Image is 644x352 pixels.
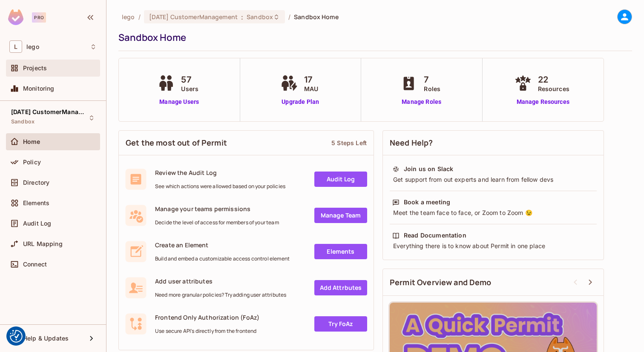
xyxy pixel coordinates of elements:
[390,137,433,148] span: Need Help?
[181,73,198,86] span: 57
[11,118,34,125] span: Sandbox
[118,31,628,44] div: Sandbox Home
[122,13,135,21] span: the active workspace
[10,330,23,343] img: Revisit consent button
[404,198,450,206] div: Book a meeting
[392,242,594,250] div: Everything there is to know about Permit in one place
[23,240,63,247] span: URL Mapping
[149,13,238,21] span: [DATE] CustomerManagement
[424,73,440,86] span: 7
[8,9,23,25] img: SReyMgAAAABJRU5ErkJggg==
[390,277,492,288] span: Permit Overview and Demo
[304,84,318,93] span: MAU
[404,165,453,173] div: Join us on Slack
[398,97,445,106] a: Manage Roles
[247,13,273,21] span: Sandbox
[23,65,47,72] span: Projects
[26,43,39,50] span: Workspace: lego
[155,292,286,298] span: Need more granular policies? Try adding user attributes
[392,175,594,184] div: Get support from out experts and learn from fellow devs
[23,179,49,186] span: Directory
[155,219,279,226] span: Decide the level of access for members of your team
[155,97,203,106] a: Manage Users
[304,73,318,86] span: 17
[279,97,322,106] a: Upgrade Plan
[138,13,141,21] li: /
[11,109,88,115] span: [DATE] CustomerManagement
[23,261,47,268] span: Connect
[314,244,367,259] a: Elements
[512,97,574,106] a: Manage Resources
[538,73,569,86] span: 22
[155,277,286,285] span: Add user attributes
[155,328,259,335] span: Use secure API's directly from the frontend
[288,13,290,21] li: /
[23,159,41,166] span: Policy
[294,13,339,21] span: Sandbox Home
[155,183,285,190] span: See which actions were allowed based on your policies
[392,209,594,217] div: Meet the team face to face, or Zoom to Zoom 😉
[155,169,285,177] span: Review the Audit Log
[404,231,466,240] div: Read Documentation
[23,85,55,92] span: Monitoring
[314,316,367,332] a: Try FoAz
[23,335,69,342] span: Help & Updates
[241,14,244,20] span: :
[23,220,51,227] span: Audit Log
[155,205,279,213] span: Manage your teams permissions
[155,241,290,249] span: Create an Element
[126,137,227,148] span: Get the most out of Permit
[538,84,569,93] span: Resources
[181,84,198,93] span: Users
[155,255,290,262] span: Build and embed a customizable access control element
[424,84,440,93] span: Roles
[9,40,22,53] span: L
[32,12,46,23] div: Pro
[23,138,40,145] span: Home
[314,280,367,295] a: Add Attrbutes
[314,208,367,223] a: Manage Team
[155,313,259,321] span: Frontend Only Authorization (FoAz)
[10,330,23,343] button: Consent Preferences
[314,172,367,187] a: Audit Log
[331,139,367,147] div: 5 Steps Left
[23,200,49,206] span: Elements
